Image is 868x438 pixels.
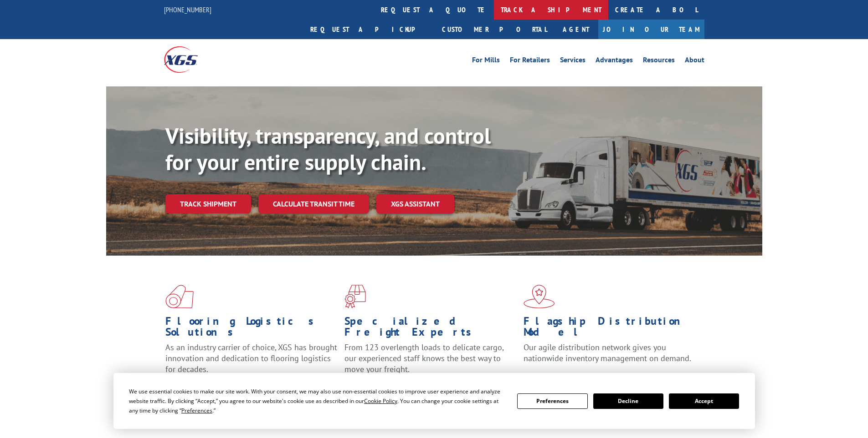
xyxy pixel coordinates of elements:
[524,342,691,363] span: Our agile distribution network gives you nationwide inventory management on demand.
[554,20,598,39] a: Agent
[165,285,194,308] img: xgs-icon-total-supply-chain-intelligence-red
[435,20,554,39] a: Customer Portal
[510,56,550,66] a: For Retailers
[643,56,675,66] a: Resources
[165,121,491,176] b: Visibility, transparency, and control for your entire supply chain.
[596,56,633,66] a: Advantages
[524,372,637,383] a: Learn More >
[165,342,337,374] span: As an industry carrier of choice, XGS has brought innovation and dedication to flooring logistics...
[685,56,704,66] a: About
[164,5,211,14] a: [PHONE_NUMBER]
[560,56,586,66] a: Services
[165,194,251,213] a: Track shipment
[593,393,663,409] button: Decline
[344,316,517,342] h1: Specialized Freight Experts
[165,316,338,342] h1: Flooring Logistics Solutions
[113,373,755,429] div: Cookie Consent Prompt
[258,194,369,214] a: Calculate transit time
[669,393,739,409] button: Accept
[598,20,704,39] a: Join Our Team
[344,285,366,308] img: xgs-icon-focused-on-flooring-red
[517,393,587,409] button: Preferences
[303,20,435,39] a: Request a pickup
[524,285,555,308] img: xgs-icon-flagship-distribution-model-red
[129,387,506,415] div: We use essential cookies to make our site work. With your consent, we may also use non-essential ...
[524,316,696,342] h1: Flagship Distribution Model
[472,56,500,66] a: For Mills
[181,407,212,414] span: Preferences
[364,397,397,405] span: Cookie Policy
[344,342,517,383] p: From 123 overlength loads to delicate cargo, our experienced staff knows the best way to move you...
[376,194,454,214] a: XGS ASSISTANT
